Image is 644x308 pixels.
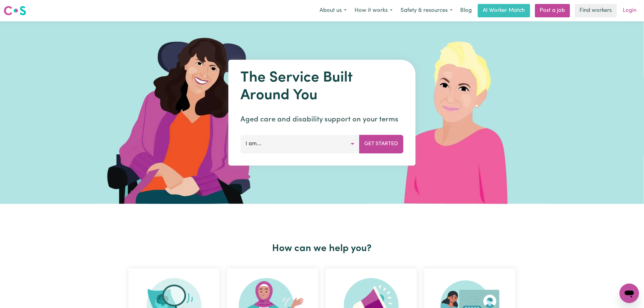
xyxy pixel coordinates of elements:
[4,4,26,18] a: Careseekers logo
[241,114,404,125] p: Aged care and disability support on your terms
[4,5,26,16] img: Careseekers logo
[316,4,351,17] button: About us
[620,284,639,303] iframe: Button to launch messaging window
[241,69,404,104] h1: The Service Built Around You
[397,4,457,17] button: Safety & resources
[241,135,360,153] button: I am...
[359,135,404,153] button: Get Started
[457,4,475,17] a: Blog
[125,243,519,254] h2: How can we help you?
[478,4,530,17] a: AI Worker Match
[619,4,640,17] a: Login
[535,4,570,17] a: Post a job
[351,4,397,17] button: How it works
[575,4,617,17] a: Find workers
